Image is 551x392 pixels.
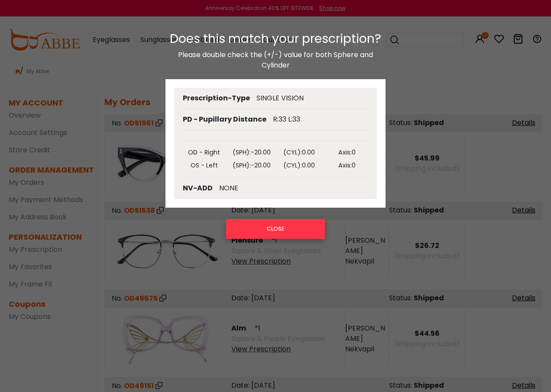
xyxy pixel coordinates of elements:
[283,161,302,170] strong: (CYL):
[233,161,251,170] strong: (SPH):
[273,114,300,125] div: R:33 L:33
[165,50,386,71] p: Please double check the (+/-) value for both Sphere and Cylinder
[302,148,315,157] span: 0.00
[283,148,302,157] strong: (CYL):
[338,161,352,170] strong: Axis:
[251,161,271,170] span: -20.00
[165,32,386,46] h3: Does this match your prescription?
[183,93,250,103] div: Prescription-Type
[256,93,304,103] div: SINGLE VISION
[183,183,213,193] div: NV-ADD
[219,183,238,193] div: NONE
[251,148,271,157] span: -20.00
[226,219,325,239] button: CLOSE
[181,159,228,172] th: OS - Left
[183,114,266,125] div: PD - Pupillary Distance
[352,148,356,157] span: 0
[233,148,251,157] strong: (SPH):
[181,146,228,159] th: OD - Right
[352,161,356,170] span: 0
[302,161,315,170] span: 0.00
[338,148,352,157] strong: Axis:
